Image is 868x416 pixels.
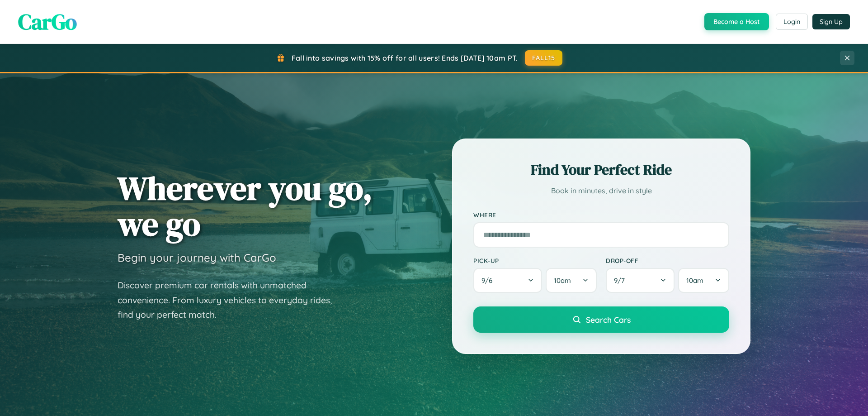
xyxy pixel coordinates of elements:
[118,278,344,322] p: Discover premium car rentals with unmatched convenience. From luxury vehicles to everyday rides, ...
[554,276,571,285] span: 10am
[473,211,729,219] label: Where
[292,53,518,62] span: Fall into savings with 15% off for all users! Ends [DATE] 10am PT.
[118,170,373,242] h1: Wherever you go, we go
[18,7,77,37] span: CarGo
[606,257,729,264] label: Drop-off
[481,276,497,285] span: 9 / 6
[473,268,542,293] button: 9/6
[473,160,729,180] h2: Find Your Perfect Ride
[473,257,597,264] label: Pick-up
[678,268,729,293] button: 10am
[776,14,808,30] button: Login
[586,315,631,325] span: Search Cars
[614,276,629,285] span: 9 / 7
[473,184,729,197] p: Book in minutes, drive in style
[525,50,563,66] button: FALL15
[686,276,703,285] span: 10am
[606,268,675,293] button: 9/7
[473,306,729,333] button: Search Cars
[546,268,597,293] button: 10am
[704,13,769,30] button: Become a Host
[118,251,276,264] h3: Begin your journey with CarGo
[812,14,850,29] button: Sign Up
